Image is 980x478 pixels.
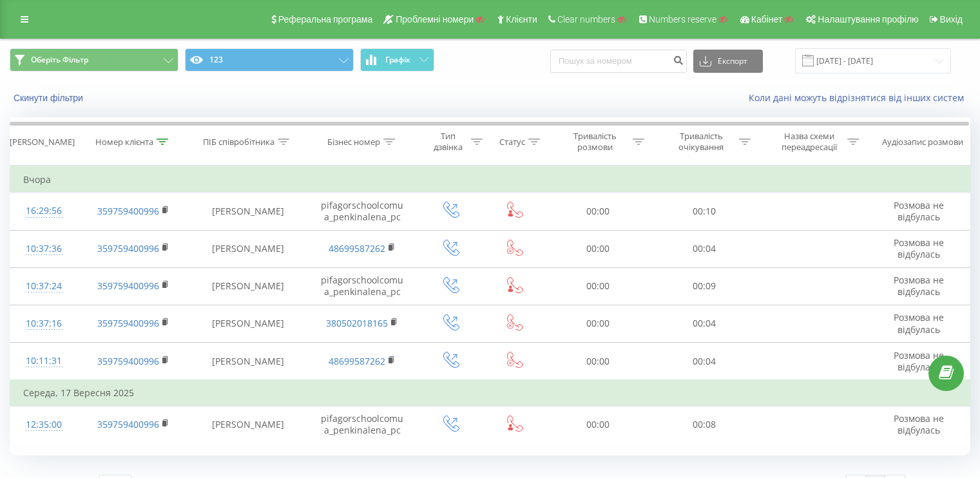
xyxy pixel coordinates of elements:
[278,14,373,24] span: Реферальна програма
[23,236,65,262] div: 10:37:36
[360,48,434,72] button: Графік
[385,55,410,64] span: Графік
[10,92,90,104] button: Скинути фільтри
[10,167,970,193] td: Вчора
[651,267,758,305] td: 00:09
[23,349,65,374] div: 10:11:31
[651,230,758,267] td: 00:04
[329,242,385,254] a: 48699587262
[188,267,307,305] td: [PERSON_NAME]
[550,50,687,73] input: Пошук за номером
[651,343,758,381] td: 00:04
[818,14,918,24] span: Налаштування профілю
[693,50,763,73] button: Експорт
[894,349,944,373] span: Розмова не відбулась
[10,137,75,148] div: [PERSON_NAME]
[97,418,159,430] a: 359759400996
[203,137,274,148] div: ПІБ співробітника
[10,380,970,406] td: Середа, 17 Вересня 2025
[545,193,651,230] td: 00:00
[10,48,178,72] button: Оберіть Фільтр
[561,131,629,153] div: Тривалість розмови
[557,14,615,24] span: Clear numbers
[940,14,963,24] span: Вихід
[95,137,153,148] div: Номер клієнта
[185,48,354,72] button: 123
[307,193,418,230] td: pifagorschoolcomua_penkinalena_pc
[188,230,307,267] td: [PERSON_NAME]
[651,305,758,342] td: 00:04
[307,406,418,443] td: pifagorschoolcomua_penkinalena_pc
[545,305,651,342] td: 00:00
[97,280,159,292] a: 359759400996
[23,412,65,437] div: 12:35:00
[396,14,474,24] span: Проблемні номери
[894,311,944,335] span: Розмова не відбулась
[749,91,970,104] a: Коли дані можуть відрізнятися вiд інших систем
[667,131,736,153] div: Тривалість очікування
[188,193,307,230] td: [PERSON_NAME]
[545,230,651,267] td: 00:00
[882,137,963,148] div: Аудіозапис розмови
[329,355,385,367] a: 48699587262
[894,199,944,223] span: Розмова не відбулась
[327,137,380,148] div: Бізнес номер
[651,406,758,443] td: 00:08
[545,267,651,305] td: 00:00
[751,14,783,24] span: Кабінет
[326,317,388,329] a: 380502018165
[429,131,468,153] div: Тип дзвінка
[97,205,159,217] a: 359759400996
[23,311,65,336] div: 10:37:16
[545,406,651,443] td: 00:00
[23,198,65,224] div: 16:29:56
[188,343,307,381] td: [PERSON_NAME]
[649,14,716,24] span: Numbers reserve
[188,305,307,342] td: [PERSON_NAME]
[506,14,537,24] span: Клієнти
[894,274,944,298] span: Розмова не відбулась
[894,412,944,436] span: Розмова не відбулась
[775,131,844,153] div: Назва схеми переадресації
[97,317,159,329] a: 359759400996
[97,355,159,367] a: 359759400996
[651,193,758,230] td: 00:10
[97,242,159,254] a: 359759400996
[188,406,307,443] td: [PERSON_NAME]
[23,274,65,299] div: 10:37:24
[894,236,944,260] span: Розмова не відбулась
[499,137,525,148] div: Статус
[307,267,418,305] td: pifagorschoolcomua_penkinalena_pc
[545,343,651,381] td: 00:00
[31,55,88,65] span: Оберіть Фільтр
